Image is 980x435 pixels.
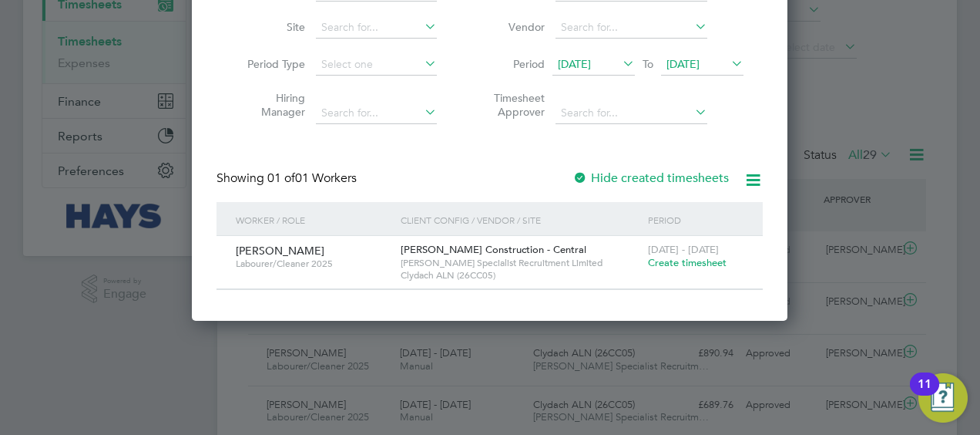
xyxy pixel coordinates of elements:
label: Site [236,20,305,34]
span: [PERSON_NAME] Construction - Central [401,243,586,256]
span: Create timesheet [648,256,727,269]
input: Search for... [316,103,437,124]
label: Period [475,57,545,71]
span: Labourer/Cleaner 2025 [236,258,389,270]
span: [PERSON_NAME] [236,244,324,258]
div: Showing [216,170,360,187]
input: Search for... [316,17,437,39]
span: Clydach ALN (26CC05) [401,269,640,282]
input: Select one [316,54,437,76]
input: Search for... [555,17,707,39]
div: Period [644,202,747,238]
div: 11 [918,384,931,404]
label: Period Type [236,57,305,71]
label: Hide created timesheets [572,170,729,186]
label: Hiring Manager [236,91,305,119]
div: Worker / Role [232,202,397,238]
span: To [638,54,658,74]
label: Timesheet Approver [475,91,545,119]
span: [PERSON_NAME] Specialist Recruitment Limited [401,257,640,269]
div: Client Config / Vendor / Site [397,202,644,238]
span: [DATE] - [DATE] [648,243,719,256]
span: 01 of [267,170,295,186]
button: Open Resource Center, 11 new notifications [918,373,968,423]
span: [DATE] [558,57,591,71]
span: [DATE] [666,57,700,71]
label: Vendor [475,20,545,34]
span: 01 Workers [267,170,357,186]
input: Search for... [555,103,707,124]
